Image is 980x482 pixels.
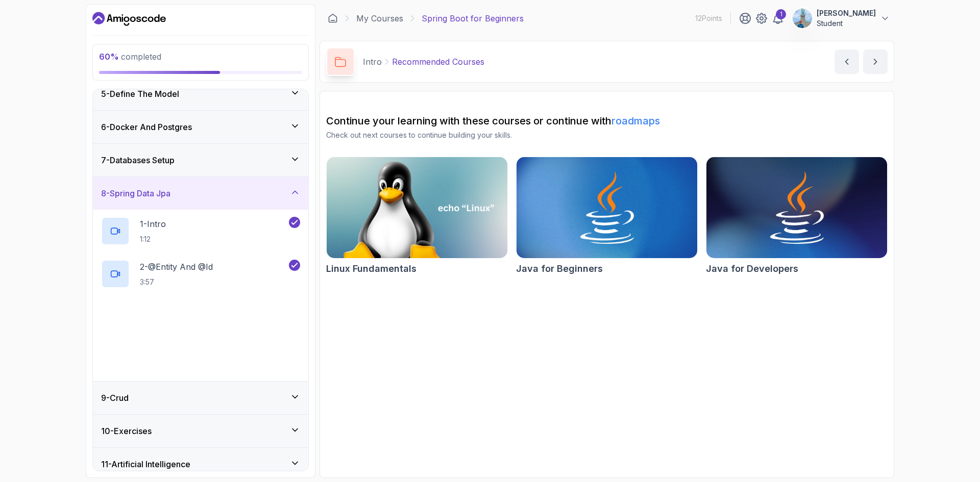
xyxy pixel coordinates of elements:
h2: Linux Fundamentals [326,262,416,276]
button: 2-@Entity And @Id3:57 [101,260,300,288]
h3: 11 - Artificial Intelligence [101,458,190,470]
h3: 8 - Spring Data Jpa [101,187,170,199]
h3: 6 - Docker And Postgres [101,121,192,133]
a: Java for Beginners cardJava for Beginners [516,157,698,276]
button: 10-Exercises [93,415,308,447]
button: 9-Crud [93,382,308,414]
a: Linux Fundamentals cardLinux Fundamentals [326,157,508,276]
a: Dashboard [92,11,166,27]
button: 7-Databases Setup [93,144,308,176]
p: [PERSON_NAME] [817,8,876,18]
h3: 5 - Define The Model [101,88,179,100]
p: Check out next courses to continue building your skills. [326,130,888,140]
button: 8-Spring Data Jpa [93,177,308,210]
a: Dashboard [328,13,338,23]
p: 3:57 [140,277,213,287]
h2: Java for Beginners [516,262,603,276]
h3: 10 - Exercises [101,425,152,437]
img: user profile image [793,9,812,28]
img: Java for Developers card [706,157,887,258]
span: 60 % [99,52,119,62]
h2: Continue your learning with these courses or continue with [326,114,888,128]
span: completed [99,52,161,62]
a: My Courses [356,12,403,24]
button: 5-Define The Model [93,78,308,110]
a: roadmaps [611,115,660,127]
h3: 7 - Databases Setup [101,154,175,166]
a: 1 [772,12,784,24]
div: 1 [776,9,786,19]
button: user profile image[PERSON_NAME]Student [792,8,890,29]
p: 1:12 [140,234,166,244]
button: 6-Docker And Postgres [93,111,308,143]
img: Java for Beginners card [517,157,697,258]
p: 1 - Intro [140,218,166,230]
h3: 9 - Crud [101,392,129,404]
h2: Java for Developers [706,262,798,276]
p: Recommended Courses [392,56,484,68]
a: Java for Developers cardJava for Developers [706,157,888,276]
img: Linux Fundamentals card [327,157,507,258]
button: previous content [835,49,859,74]
p: 2 - @Entity And @Id [140,261,213,273]
p: 12 Points [695,13,722,23]
button: 1-Intro1:12 [101,217,300,245]
p: Intro [363,56,382,68]
p: Student [817,18,876,29]
button: 11-Artificial Intelligence [93,448,308,480]
p: Spring Boot for Beginners [422,12,524,24]
button: next content [863,49,888,74]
